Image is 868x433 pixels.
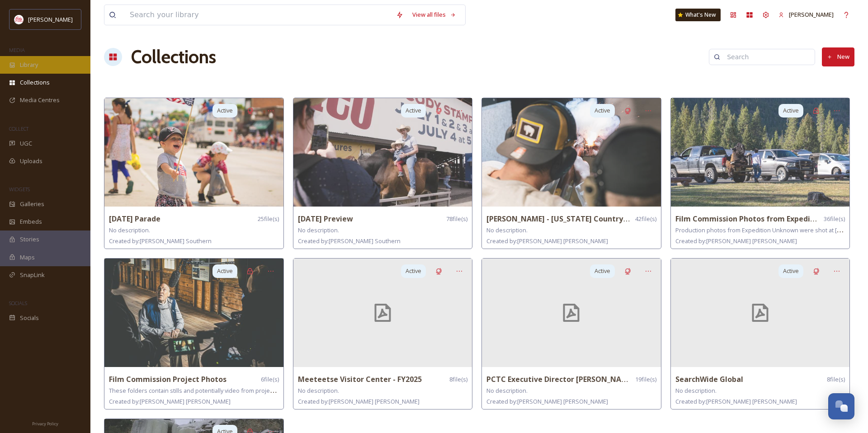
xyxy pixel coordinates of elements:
[298,374,422,384] strong: Meeteetse Visitor Center - FY2025
[449,375,467,384] span: 8 file(s)
[32,418,58,428] a: Privacy Policy
[293,98,472,207] img: 86cec67d-ce5b-4e60-beee-f4c5d4239990.jpg
[298,397,420,405] span: Created by: [PERSON_NAME] [PERSON_NAME]
[783,106,799,115] span: Active
[9,47,25,53] span: MEDIA
[20,157,42,165] span: Uploads
[406,267,421,275] span: Active
[20,314,39,322] span: Socials
[822,47,854,66] button: New
[408,6,461,24] a: View all files
[258,215,279,223] span: 25 file(s)
[486,386,528,395] span: No description.
[486,237,608,245] span: Created by: [PERSON_NAME] [PERSON_NAME]
[20,235,39,244] span: Stories
[675,386,717,395] span: No description.
[298,386,339,395] span: No description.
[774,6,838,24] a: [PERSON_NAME]
[406,106,421,115] span: Active
[675,374,743,384] strong: SearchWide Global
[14,15,24,24] img: images%20(1).png
[109,226,150,234] span: No description.
[109,397,231,405] span: Created by: [PERSON_NAME] [PERSON_NAME]
[9,300,27,306] span: SOCIALS
[298,226,339,234] span: No description.
[109,214,160,224] strong: [DATE] Parade
[217,106,233,115] span: Active
[104,259,283,367] img: a6b5d6e4-a062-48ee-9214-c470d0bd5a5d.jpg
[789,10,834,19] span: [PERSON_NAME]
[635,215,656,223] span: 42 file(s)
[20,139,32,148] span: UGC
[594,267,610,275] span: Active
[446,215,467,223] span: 78 file(s)
[261,375,279,384] span: 6 file(s)
[125,5,392,25] input: Search your library
[217,267,233,275] span: Active
[109,374,226,384] strong: Film Commission Project Photos
[486,374,634,384] strong: PCTC Executive Director [PERSON_NAME]
[827,375,845,384] span: 8 file(s)
[486,226,528,234] span: No description.
[9,186,30,193] span: WIDGETS
[675,237,797,245] span: Created by: [PERSON_NAME] [PERSON_NAME]
[675,9,721,21] a: What's New
[32,421,58,427] span: Privacy Policy
[824,215,845,223] span: 36 file(s)
[486,397,608,405] span: Created by: [PERSON_NAME] [PERSON_NAME]
[20,78,50,87] span: Collections
[20,253,35,262] span: Maps
[28,15,73,24] span: [PERSON_NAME]
[298,237,401,245] span: Created by: [PERSON_NAME] Southern
[671,98,850,207] img: 04e090d8-7308-46f3-b72c-6c397829ef16.jpg
[486,214,661,224] strong: [PERSON_NAME] - [US_STATE] Country Magazine
[594,106,610,115] span: Active
[104,98,283,207] img: 6a245777-1441-43af-9292-a9ff2999359d.jpg
[20,271,45,279] span: SnapLink
[828,393,854,419] button: Open Chat
[482,98,661,207] img: 5d85bc03-3da2-415c-811a-38cc8f57c1c6.jpg
[109,386,358,395] span: These folders contain stills and potentially video from projects shot in [GEOGRAPHIC_DATA].
[20,61,38,69] span: Library
[675,397,797,405] span: Created by: [PERSON_NAME] [PERSON_NAME]
[298,214,353,224] strong: [DATE] Preview
[20,217,42,226] span: Embeds
[9,125,28,132] span: COLLECT
[20,200,44,208] span: Galleries
[109,237,212,245] span: Created by: [PERSON_NAME] Southern
[635,375,656,384] span: 19 file(s)
[20,96,60,104] span: Media Centres
[722,48,810,66] input: Search
[783,267,799,275] span: Active
[131,43,216,71] a: Collections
